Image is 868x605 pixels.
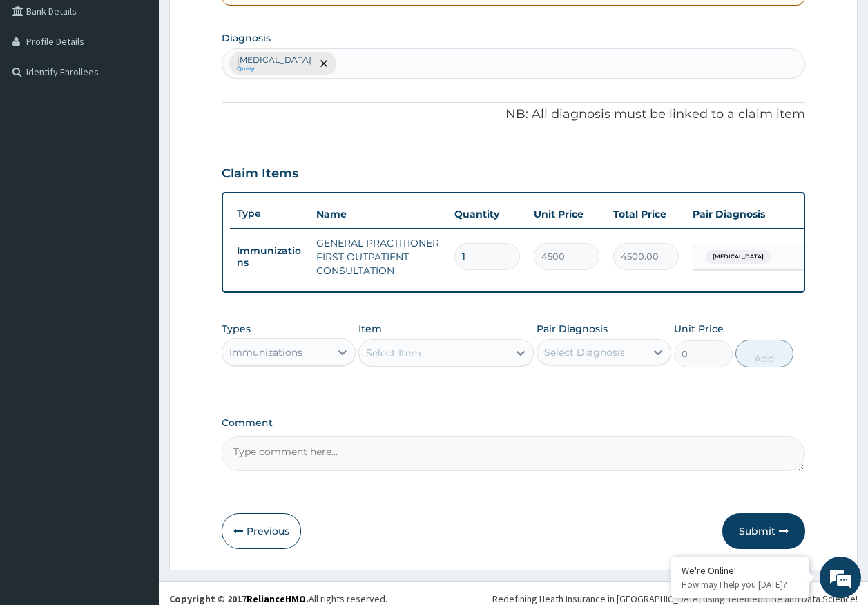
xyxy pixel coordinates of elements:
[606,200,686,228] th: Total Price
[26,69,56,104] img: d_794563401_company_1708531726252_794563401
[527,200,606,228] th: Unit Price
[247,593,306,605] a: RelianceHMO
[309,229,447,285] td: GENERAL PRACTITIONER FIRST OUTPATIENT CONSULTATION
[222,166,298,182] h3: Claim Items
[358,322,382,336] label: Item
[447,200,527,228] th: Quantity
[682,579,799,590] p: How may I help you today?
[222,323,251,335] label: Types
[318,57,330,70] span: remove selection option
[222,106,806,124] p: NB: All diagnosis must be linked to a claim item
[169,593,309,605] strong: Copyright © 2017 .
[237,55,311,66] p: [MEDICAL_DATA]
[80,174,191,314] span: We're online!
[230,238,309,276] td: Immunizations
[226,7,260,40] div: Minimize live chat window
[229,345,302,359] div: Immunizations
[222,417,806,429] label: Comment
[706,250,771,264] span: [MEDICAL_DATA]
[682,564,799,577] div: We're Online!
[309,200,447,228] th: Name
[674,322,724,336] label: Unit Price
[7,377,263,425] textarea: Type your message and hit 'Enter'
[544,345,625,359] div: Select Diagnosis
[686,200,838,228] th: Pair Diagnosis
[722,513,805,549] button: Submit
[222,513,301,549] button: Previous
[366,346,421,360] div: Select Item
[222,31,271,45] label: Diagnosis
[237,66,311,73] small: Query
[735,340,794,367] button: Add
[537,322,608,336] label: Pair Diagnosis
[72,77,232,95] div: Chat with us now
[230,201,309,227] th: Type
